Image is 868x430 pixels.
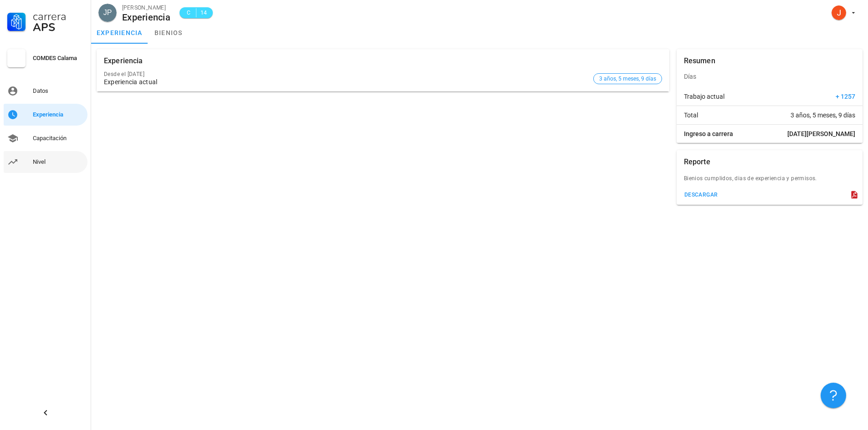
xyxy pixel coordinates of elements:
[4,104,87,126] a: Experiencia
[4,127,87,149] a: Capacitación
[33,158,84,166] div: Nivel
[122,3,170,12] div: [PERSON_NAME]
[148,22,189,44] a: bienios
[200,8,207,17] span: 14
[104,49,143,73] div: Experiencia
[103,4,112,22] span: JP
[680,188,722,201] button: descargar
[677,66,863,87] div: Días
[684,192,718,198] div: descargar
[791,111,855,120] span: 3 años, 5 meses, 9 días
[33,135,84,142] div: Capacitación
[104,71,590,77] div: Desde el [DATE]
[98,4,117,22] div: avatar
[33,22,84,33] div: APS
[684,49,715,73] div: Resumen
[185,8,192,17] span: C
[33,55,84,62] div: COMDES Calama
[684,111,698,120] span: Total
[33,111,84,118] div: Experiencia
[836,92,855,101] span: + 1257
[677,174,863,188] div: Bienios cumplidos, dias de experiencia y permisos.
[832,5,846,20] div: avatar
[684,150,710,174] div: Reporte
[787,129,855,138] span: [DATE][PERSON_NAME]
[684,129,733,138] span: Ingreso a carrera
[91,22,148,44] a: experiencia
[684,92,724,101] span: Trabajo actual
[104,78,590,86] div: Experiencia actual
[122,12,170,22] div: Experiencia
[4,80,87,102] a: Datos
[4,151,87,173] a: Nivel
[33,11,84,22] div: Carrera
[599,74,656,84] span: 3 años, 5 meses, 9 días
[33,87,84,95] div: Datos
